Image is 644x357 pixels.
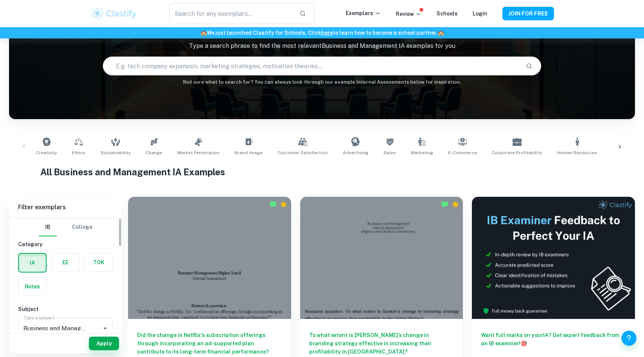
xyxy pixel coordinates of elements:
span: Advertising [343,149,368,156]
h6: Category [18,240,113,248]
p: Review [396,10,421,18]
p: Type a search phrase to find the most relevant Business and Management IA examples for you [9,41,635,51]
span: Brand Image [235,149,262,156]
h6: Want full marks on your IA ? Get expert feedback from an IB examiner! [481,331,626,348]
button: Help and Feedback [621,331,636,346]
button: Open [100,323,110,334]
h1: All Business and Management IA Examples [40,165,604,179]
button: JOIN FOR FREE [502,7,554,20]
span: Human Resources [557,149,597,156]
h6: To what extent is [PERSON_NAME]’s change in branding strategy effective in increasing their profi... [309,331,454,356]
img: Marked [441,201,449,208]
button: College [72,218,92,236]
span: 🎯 [520,340,527,346]
span: Sales [383,149,396,156]
img: Marked [269,201,277,208]
div: Filter type choice [39,218,92,236]
h6: Subject [18,305,113,313]
h6: Filter exemplars [9,197,122,218]
button: TOK [85,253,113,271]
div: Premium [452,201,459,208]
button: Apply [89,337,119,350]
span: Creativity [36,149,57,156]
a: here [321,30,333,36]
img: Thumbnail [472,197,635,319]
span: Corporate Profitability [492,149,542,156]
input: Search for any exemplars... [169,3,293,24]
span: Customer Satisfaction [278,149,328,156]
button: EE [52,253,79,271]
input: E.g. tech company expansion, marketing strategies, motivation theories... [103,55,519,77]
h6: We just launched Clastify for Schools. Click to learn how to become a school partner. [2,29,642,37]
button: Notes [18,277,46,296]
button: Search [523,60,536,72]
button: IA [19,254,46,272]
span: E-commerce [448,149,477,156]
div: Premium [280,201,287,208]
span: Ethics [72,149,85,156]
button: IB [39,218,57,236]
span: Market Penetration [177,149,220,156]
a: Login [473,11,487,17]
span: 🏫 [438,30,444,36]
img: Clastify logo [90,6,138,21]
span: Marketing [411,149,433,156]
h6: Did the change in Netflix's subscription offerings through incorporating an ad-supported plan con... [137,331,282,356]
p: Exemplars [346,9,381,17]
label: Type a subject [23,314,55,321]
span: 🏫 [200,30,207,36]
span: Change [146,149,162,156]
a: Schools [436,11,458,17]
span: Sustainability [101,149,131,156]
h6: Not sure what to search for? You can always look through our example Internal Assessments below f... [9,78,635,86]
